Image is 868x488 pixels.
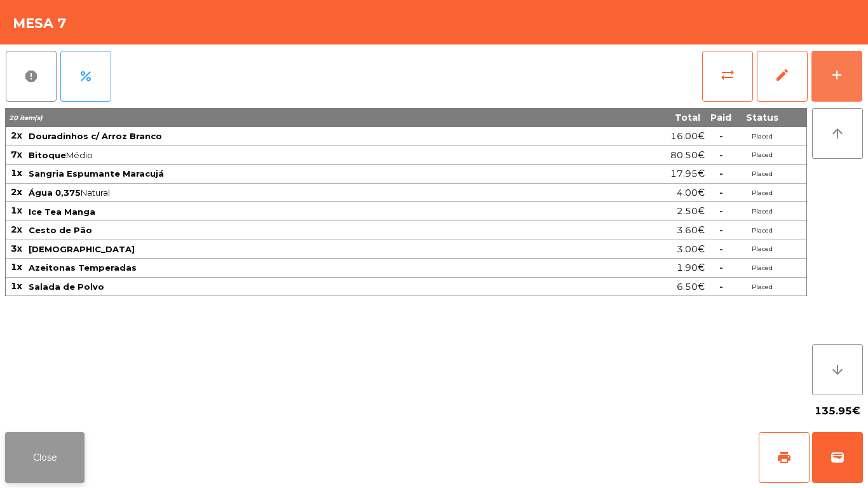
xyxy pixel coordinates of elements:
td: Placed [736,202,787,221]
span: - [719,262,723,273]
span: 1x [11,205,22,216]
span: - [719,205,723,217]
span: Ice Tea Manga [29,207,95,217]
span: - [719,187,723,198]
span: 16.00€ [670,128,705,145]
button: print [759,432,810,483]
button: Close [5,432,85,483]
td: Placed [736,259,787,278]
span: - [719,168,723,179]
th: Paid [705,108,736,127]
button: report [6,51,57,102]
span: 1x [11,261,22,273]
span: 1x [11,167,22,179]
span: - [719,149,723,161]
span: Sangria Espumante Maracujá [29,168,164,179]
td: Placed [736,127,787,146]
span: report [24,69,39,84]
span: 2x [11,130,22,141]
span: 17.95€ [670,165,705,182]
span: edit [775,67,790,83]
th: Status [736,108,787,127]
td: Placed [736,278,787,297]
span: 7x [11,149,22,160]
th: Total [566,108,705,127]
span: 2.50€ [677,203,705,220]
span: sync_alt [720,67,735,83]
span: 20 item(s) [9,114,43,122]
span: 3.00€ [677,241,705,258]
span: Douradinhos c/ Arroz Branco [29,131,162,141]
span: 6.50€ [677,278,705,295]
span: Natural [29,187,565,198]
span: 135.95€ [815,402,860,421]
span: 80.50€ [670,147,705,164]
span: 3.60€ [677,222,705,239]
td: Placed [736,146,787,165]
span: Cesto de Pão [29,225,92,235]
i: arrow_upward [830,126,845,141]
span: Água 0,375 [29,187,81,198]
i: arrow_downward [830,362,845,377]
span: Azeitonas Temperadas [29,262,137,273]
span: wallet [830,450,845,465]
button: arrow_downward [812,344,863,395]
span: 3x [11,243,22,254]
span: - [719,281,723,292]
span: Bitoque [29,150,66,160]
td: Placed [736,184,787,203]
td: Placed [736,240,787,259]
button: percent [60,51,111,102]
button: add [811,51,862,102]
span: Salada de Polvo [29,281,104,292]
button: edit [757,51,808,102]
span: Médio [29,150,565,160]
span: - [719,130,723,142]
span: print [776,450,792,465]
h4: Mesa 7 [13,14,67,33]
span: percent [78,69,93,84]
span: - [719,224,723,236]
span: 2x [11,224,22,235]
button: wallet [812,432,863,483]
span: 1x [11,280,22,292]
button: arrow_upward [812,108,863,159]
span: 1.90€ [677,259,705,276]
td: Placed [736,165,787,184]
div: add [829,67,844,83]
span: 4.00€ [677,184,705,201]
span: [DEMOGRAPHIC_DATA] [29,244,135,254]
button: sync_alt [702,51,753,102]
span: 2x [11,186,22,198]
td: Placed [736,221,787,240]
span: - [719,243,723,255]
